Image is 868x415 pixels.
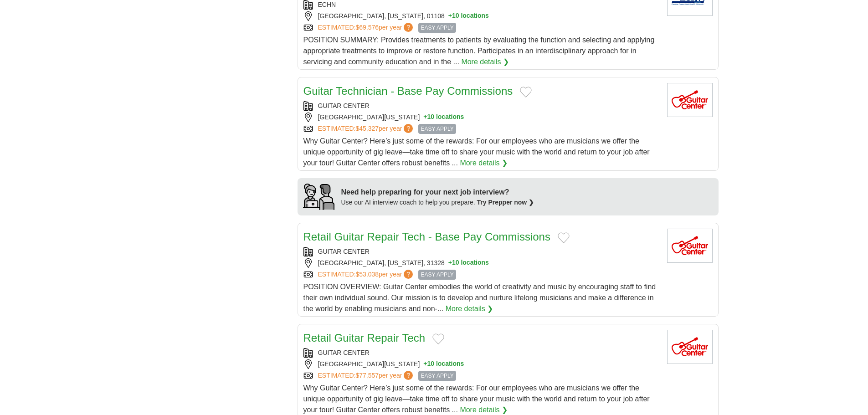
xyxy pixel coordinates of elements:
[418,124,456,134] span: EASY APPLY
[404,371,413,380] span: ?
[303,113,660,122] div: [GEOGRAPHIC_DATA][US_STATE]
[303,359,660,369] div: [GEOGRAPHIC_DATA][US_STATE]
[461,56,509,67] a: More details ❯
[303,36,655,66] span: POSITION SUMMARY: Provides treatments to patients by evaluating the function and selecting and ap...
[423,113,464,122] button: +10 locations
[423,113,427,122] span: +
[303,85,513,97] a: Guitar Technician - Base Pay Commissions
[355,24,379,31] span: $69,576
[318,270,415,280] a: ESTIMATED:$53,038per year?
[667,229,713,263] img: Guitar Center logo
[448,11,489,21] button: +10 locations
[418,270,456,280] span: EASY APPLY
[355,125,379,132] span: $45,327
[448,258,489,268] button: +10 locations
[303,332,426,344] a: Retail Guitar Repair Tech
[303,258,660,268] div: [GEOGRAPHIC_DATA], [US_STATE], 31328
[520,87,532,97] button: Add to favorite jobs
[558,232,570,243] button: Add to favorite jobs
[318,23,415,33] a: ESTIMATED:$69,576per year?
[667,83,713,117] img: Guitar Center logo
[303,384,650,414] span: Why Guitar Center? Here’s just some of the rewards: For our employees who are musicians we offer ...
[404,124,413,133] span: ?
[318,102,370,109] a: GUITAR CENTER
[318,124,415,134] a: ESTIMATED:$45,327per year?
[303,137,650,167] span: Why Guitar Center? Here’s just some of the rewards: For our employees who are musicians we offer ...
[355,372,379,379] span: $77,557
[477,199,534,206] a: Try Prepper now ❯
[448,258,452,268] span: +
[460,158,508,169] a: More details ❯
[423,359,464,369] button: +10 locations
[318,349,370,356] a: GUITAR CENTER
[667,330,713,364] img: Guitar Center logo
[404,23,413,32] span: ?
[318,371,415,381] a: ESTIMATED:$77,557per year?
[432,333,444,344] button: Add to favorite jobs
[341,198,534,207] div: Use our AI interview coach to help you prepare.
[341,187,534,198] div: Need help preparing for your next job interview?
[448,11,452,21] span: +
[303,283,656,313] span: POSITION OVERVIEW: Guitar Center embodies the world of creativity and music by encouraging staff ...
[318,248,370,255] a: GUITAR CENTER
[318,1,336,8] a: ECHN
[418,371,456,381] span: EASY APPLY
[355,271,379,278] span: $53,038
[446,303,493,314] a: More details ❯
[418,23,456,33] span: EASY APPLY
[303,11,660,21] div: [GEOGRAPHIC_DATA], [US_STATE], 01108
[404,270,413,279] span: ?
[423,359,427,369] span: +
[303,231,550,243] a: Retail Guitar Repair Tech - Base Pay Commissions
